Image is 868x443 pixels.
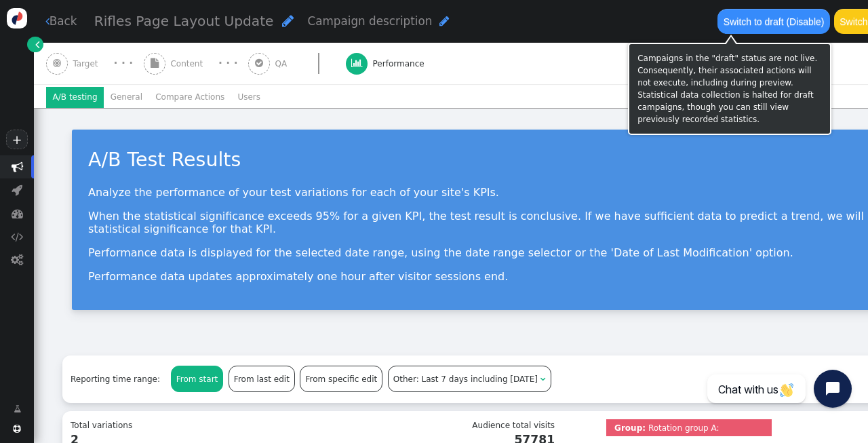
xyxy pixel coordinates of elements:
span: Rotation group A: [648,423,719,433]
span: Campaign description [307,14,432,28]
span:  [13,425,21,433]
span: Rifles Page Layout Update [94,13,274,29]
span:  [11,231,23,242]
span: Content [170,58,208,70]
img: logo-icon.svg [7,8,27,28]
li: Users [231,87,267,108]
a:  [5,398,29,419]
div: · · · [218,56,238,71]
div: · · · [114,56,134,71]
span: Target [73,58,102,70]
span:  [12,184,22,195]
div: From start [172,366,223,391]
span:  [151,58,159,68]
span:  [45,16,50,26]
a:  [27,37,43,52]
span: Audience total visits [472,421,555,430]
span:  [53,58,61,68]
span:  [255,58,263,68]
div: Reporting time range: [71,373,168,385]
span:  [351,58,362,68]
a: + [6,130,27,149]
li: A/B testing [46,87,104,108]
span: Performance [373,58,429,70]
li: General [104,87,149,108]
span: QA [275,58,292,70]
span:  [540,375,546,383]
b: Group: [614,423,646,433]
span:  [11,254,23,265]
a:  Performance [346,43,450,84]
a:  QA [248,43,346,84]
div: From last edit [229,366,294,391]
span:  [14,403,21,415]
span:  [282,14,294,28]
span:  [12,208,23,219]
span:  [12,161,23,172]
div: From specific edit [300,366,382,391]
span:  [439,16,449,26]
a:  Content · · · [144,43,248,84]
a: Back [45,13,77,30]
span:  [35,39,39,51]
a:  Target · · · [46,43,144,84]
li: Compare Actions [149,87,231,108]
div: Campaigns in the "draft" status are not live. Consequently, their associated actions will not exe... [637,52,822,126]
button: Switch to draft (Disable) [717,9,829,33]
span: Other: Last 7 days including [DATE] [393,374,538,384]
